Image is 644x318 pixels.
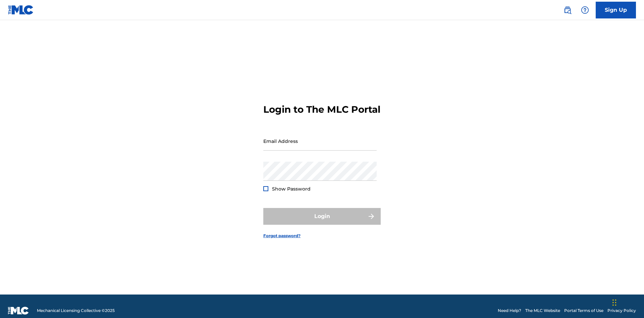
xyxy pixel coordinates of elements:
[263,233,301,239] a: Forgot password?
[596,2,636,18] a: Sign Up
[263,104,380,115] h3: Login to The MLC Portal
[8,5,34,15] img: MLC Logo
[8,307,29,315] img: logo
[37,308,115,314] span: Mechanical Licensing Collective © 2025
[525,308,560,314] a: The MLC Website
[612,293,616,313] div: Drag
[581,6,589,14] img: help
[610,286,644,318] iframe: Chat Widget
[498,308,521,314] a: Need Help?
[607,308,636,314] a: Privacy Policy
[561,3,574,17] a: Public Search
[564,308,603,314] a: Portal Terms of Use
[272,186,311,192] span: Show Password
[563,6,572,14] img: search
[578,3,592,17] div: Help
